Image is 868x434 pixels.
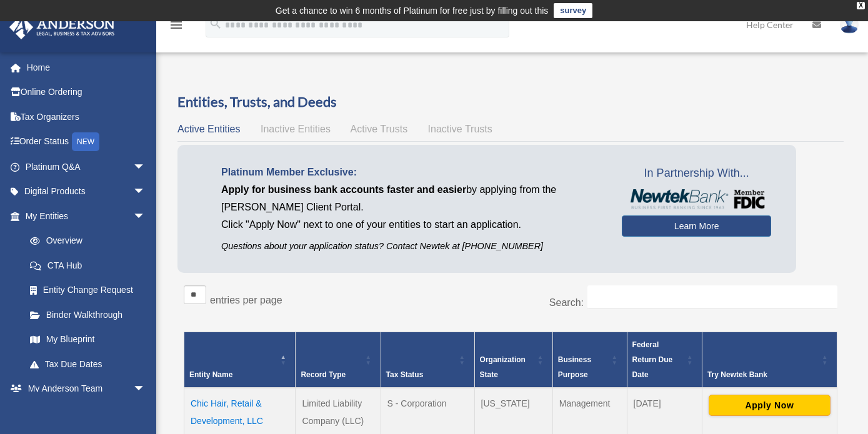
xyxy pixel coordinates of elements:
[301,370,346,379] span: Record Type
[9,377,164,402] a: My Anderson Teamarrow_drop_down
[9,154,164,179] a: Platinum Q&Aarrow_drop_down
[351,124,408,134] span: Active Trusts
[17,302,158,327] a: Binder Walkthrough
[221,181,603,216] p: by applying from the [PERSON_NAME] Client Portal.
[221,216,603,234] p: Click "Apply Now" next to one of your entities to start an application.
[628,189,765,209] img: NewtekBankLogoSM.png
[9,55,164,80] a: Home
[474,332,552,388] th: Organization State: Activate to sort
[6,15,119,39] img: Anderson Advisors Platinum Portal
[177,92,844,112] h3: Entities, Trusts, and Deeds
[9,204,158,229] a: My Entitiesarrow_drop_down
[17,352,158,377] a: Tax Due Dates
[549,297,584,308] label: Search:
[9,179,164,204] a: Digital Productsarrow_drop_down
[133,204,158,229] span: arrow_drop_down
[857,2,865,9] div: close
[221,239,603,254] p: Questions about your application status? Contact Newtek at [PHONE_NUMBER]
[9,104,164,129] a: Tax Organizers
[17,229,152,254] a: Overview
[133,154,158,180] span: arrow_drop_down
[709,395,831,416] button: Apply Now
[702,332,837,388] th: Try Newtek Bank : Activate to sort
[221,164,603,181] p: Platinum Member Exclusive:
[209,17,222,31] i: search
[558,355,591,379] span: Business Purpose
[133,377,158,402] span: arrow_drop_down
[221,184,466,195] span: Apply for business bank accounts faster and easier
[840,16,859,34] img: User Pic
[627,332,702,388] th: Federal Return Due Date: Activate to sort
[296,332,381,388] th: Record Type: Activate to sort
[480,355,526,379] span: Organization State
[552,332,627,388] th: Business Purpose: Activate to sort
[169,22,184,32] a: menu
[554,3,592,18] a: survey
[184,332,296,388] th: Entity Name: Activate to invert sorting
[17,253,158,278] a: CTA Hub
[632,340,673,379] span: Federal Return Due Date
[210,295,282,305] label: entries per page
[276,3,549,18] div: Get a chance to win 6 months of Platinum for free just by filling out this
[261,124,331,134] span: Inactive Entities
[622,215,771,237] a: Learn More
[169,17,184,32] i: menu
[17,278,158,303] a: Entity Change Request
[189,370,232,379] span: Entity Name
[9,80,164,105] a: Online Ordering
[17,327,158,352] a: My Blueprint
[133,179,158,205] span: arrow_drop_down
[428,124,492,134] span: Inactive Trusts
[707,367,818,382] div: Try Newtek Bank
[72,132,99,151] div: NEW
[386,370,424,379] span: Tax Status
[177,124,240,134] span: Active Entities
[9,129,164,155] a: Order StatusNEW
[381,332,474,388] th: Tax Status: Activate to sort
[622,164,771,184] span: In Partnership With...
